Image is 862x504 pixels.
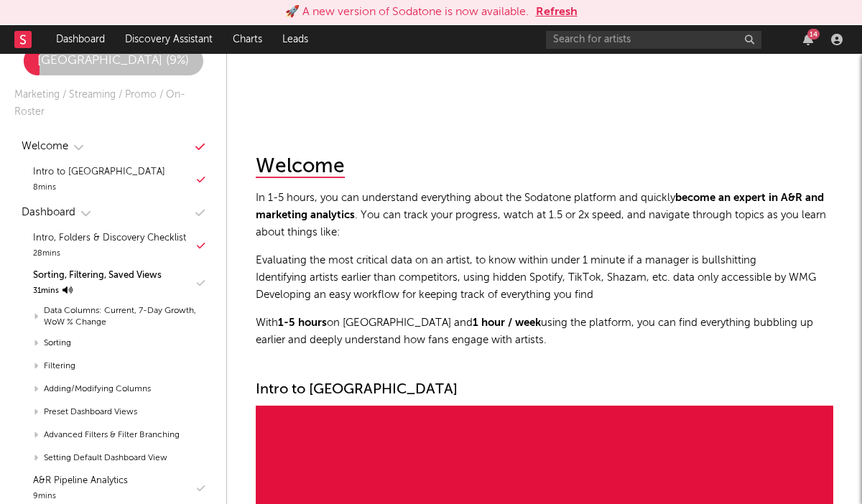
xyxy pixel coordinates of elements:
a: Discovery Assistant [115,25,223,54]
a: Dashboard [46,25,115,54]
a: Leads [272,25,318,54]
p: With on [GEOGRAPHIC_DATA] and using the platform, you can find everything bubbling up earlier and... [256,314,833,349]
strong: 1-5 hours [278,317,327,328]
div: Adding/Modifying Columns [14,378,212,401]
div: 31 mins [33,284,162,299]
div: 🚀 A new version of Sodatone is now available. [285,4,529,21]
div: Setting Default Dashboard View [14,447,212,470]
div: Welcome [22,138,68,155]
div: Filtering [14,355,212,378]
p: In 1-5 hours, you can understand everything about the Sodatone platform and quickly . You can tra... [256,190,833,241]
button: 14 [803,34,813,45]
div: Sorting [14,332,212,355]
button: Refresh [536,4,578,21]
div: 14 [807,29,820,39]
div: Welcome [256,157,345,178]
div: [GEOGRAPHIC_DATA] ( 9 %) [24,52,203,70]
div: Intro to [GEOGRAPHIC_DATA] [33,164,165,181]
div: Sorting, Filtering, Saved Views [33,267,162,284]
div: Advanced Filters & Filter Branching [14,424,212,447]
div: 28 mins [33,247,186,261]
div: 9 mins [33,490,128,504]
div: Intro to [GEOGRAPHIC_DATA] [256,381,833,398]
div: A&R Pipeline Analytics [33,472,128,490]
strong: 1 hour / week [473,317,541,328]
a: Charts [223,25,272,54]
li: Developing an easy workflow for keeping track of everything you find [256,286,833,304]
div: 8 mins [33,181,165,195]
li: Evaluating the most critical data on an artist, to know within under 1 minute if a manager is bul... [256,252,833,269]
div: Marketing / Streaming / Promo / On-Roster [14,86,212,121]
div: Intro, Folders & Discovery Checklist [33,230,186,247]
div: Data Columns: Current, 7-Day Growth, WoW % Change [14,302,212,332]
div: Dashboard [22,204,75,221]
input: Search for artists [546,31,761,49]
li: Identifying artists earlier than competitors, using hidden Spotify, TikTok, Shazam, etc. data onl... [256,269,833,286]
div: Preset Dashboard Views [14,401,212,424]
